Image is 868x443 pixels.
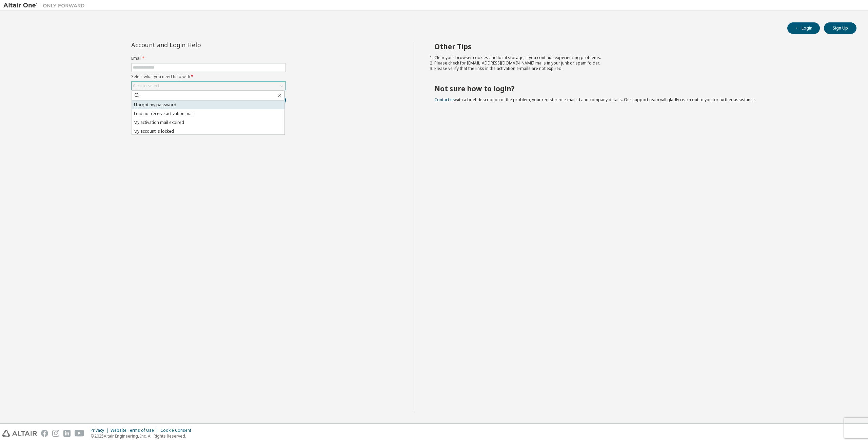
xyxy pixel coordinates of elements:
li: Please verify that the links in the activation e-mails are not expired. [434,66,845,71]
div: Click to select [133,83,159,89]
img: linkedin.svg [63,430,71,437]
span: with a brief description of the problem, your registered e-mail id and company details. Our suppo... [434,97,756,103]
a: Contact us [434,97,455,103]
img: youtube.svg [75,430,84,437]
li: Clear your browser cookies and local storage, if you continue experiencing problems. [434,55,845,60]
img: instagram.svg [52,430,59,437]
li: I forgot my password [132,100,284,109]
img: facebook.svg [41,430,48,437]
img: altair_logo.svg [2,430,37,437]
p: © 2025 Altair Engineering, Inc. All Rights Reserved. [91,433,195,439]
div: Privacy [91,428,111,433]
h2: Not sure how to login? [434,84,845,93]
button: Sign Up [824,22,856,34]
div: Account and Login Help [131,42,255,48]
button: Login [787,22,820,34]
label: Email [131,56,286,61]
div: Click to select [132,82,285,90]
li: Please check for [EMAIL_ADDRESS][DOMAIN_NAME] mails in your junk or spam folder. [434,60,845,66]
div: Cookie Consent [160,428,195,433]
div: Website Terms of Use [111,428,160,433]
label: Select what you need help with [131,74,286,79]
h2: Other Tips [434,42,845,51]
img: Altair One [3,2,88,9]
